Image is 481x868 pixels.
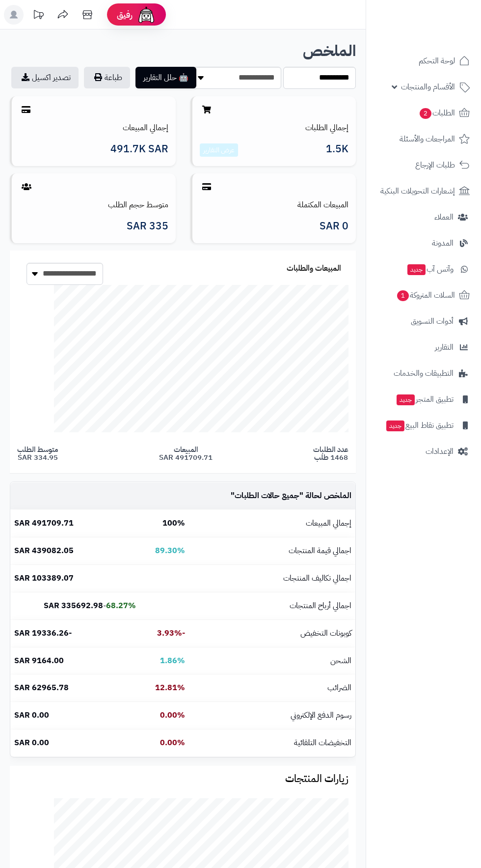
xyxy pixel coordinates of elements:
[400,132,455,146] span: المراجعات والأسئلة
[14,709,49,721] b: 0.00 SAR
[159,446,213,462] span: المبيعات 491709.71 SAR
[432,236,454,250] span: المدونة
[123,122,168,134] a: إجمالي المبيعات
[162,517,185,529] b: 100%
[372,205,475,229] a: العملاء
[305,122,348,134] a: إجمالي الطلبات
[110,143,168,155] span: 491.7K SAR
[189,537,355,564] td: اجمالي قيمة المنتجات
[303,39,356,62] b: الملخص
[435,340,454,354] span: التقارير
[160,655,185,667] b: 1.86%
[394,366,454,380] span: التطبيقات والخدمات
[189,674,355,701] td: الضرائب
[14,627,72,639] b: -19336.26 SAR
[189,482,355,509] td: الملخص لحالة " "
[397,290,409,301] span: 1
[313,446,348,462] span: عدد الطلبات 1468 طلب
[396,288,455,302] span: السلات المتروكة
[407,264,426,275] span: جديد
[26,5,51,27] a: تحديثات المنصة
[386,420,404,431] span: جديد
[372,388,475,411] a: تطبيق المتجرجديد
[420,108,431,119] span: 2
[84,67,130,88] button: طباعة
[372,49,475,73] a: لوحة التحكم
[372,362,475,385] a: التطبيقات والخدمات
[17,446,58,462] span: متوسط الطلب 334.95 SAR
[397,394,415,405] span: جديد
[320,221,348,232] span: 0 SAR
[372,336,475,359] a: التقارير
[419,106,455,120] span: الطلبات
[10,592,140,619] td: -
[401,80,455,94] span: الأقسام والمنتجات
[326,143,348,157] span: 1.5K
[426,445,454,458] span: الإعدادات
[160,709,185,721] b: 0.00%
[108,199,168,211] a: متوسط حجم الطلب
[14,682,69,694] b: 62965.78 SAR
[372,153,475,177] a: طلبات الإرجاع
[372,101,475,125] a: الطلبات2
[396,392,454,406] span: تطبيق المتجر
[14,517,74,529] b: 491709.71 SAR
[372,414,475,437] a: تطبيق نقاط البيعجديد
[372,309,475,333] a: أدوات التسويق
[235,490,299,502] span: جميع حالات الطلبات
[136,5,156,25] img: ai-face.png
[406,262,454,276] span: وآتس آب
[385,419,454,432] span: تطبيق نقاط البيع
[372,440,475,463] a: الإعدادات
[157,627,185,639] b: -3.93%
[14,737,49,749] b: 0.00 SAR
[372,231,475,255] a: المدونة
[135,67,196,88] button: 🤖 حلل التقارير
[106,600,136,612] b: 68.27%
[203,145,235,155] a: عرض التقارير
[11,67,79,88] a: تصدير اكسيل
[160,737,185,749] b: 0.00%
[372,179,475,203] a: إشعارات التحويلات البنكية
[411,314,454,328] span: أدوات التسويق
[17,773,348,784] h3: زيارات المنتجات
[14,572,74,584] b: 103389.07 SAR
[189,647,355,674] td: الشحن
[189,592,355,619] td: اجمالي أرباح المنتجات
[127,221,168,232] span: 335 SAR
[297,199,348,211] a: المبيعات المكتملة
[415,158,455,172] span: طلبات الإرجاع
[155,545,185,557] b: 89.30%
[117,9,133,21] span: رفيق
[189,565,355,592] td: اجمالي تكاليف المنتجات
[189,510,355,537] td: إجمالي المبيعات
[14,545,74,557] b: 439082.05 SAR
[419,54,455,68] span: لوحة التحكم
[189,729,355,756] td: التخفيضات التلقائية
[372,127,475,151] a: المراجعات والأسئلة
[189,702,355,729] td: رسوم الدفع الإلكتروني
[287,264,341,273] h3: المبيعات والطلبات
[434,210,454,224] span: العملاء
[372,257,475,281] a: وآتس آبجديد
[44,600,103,612] b: 335692.98 SAR
[155,682,185,694] b: 12.81%
[14,655,64,667] b: 9164.00 SAR
[372,283,475,307] a: السلات المتروكة1
[380,184,455,198] span: إشعارات التحويلات البنكية
[189,620,355,647] td: كوبونات التخفيض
